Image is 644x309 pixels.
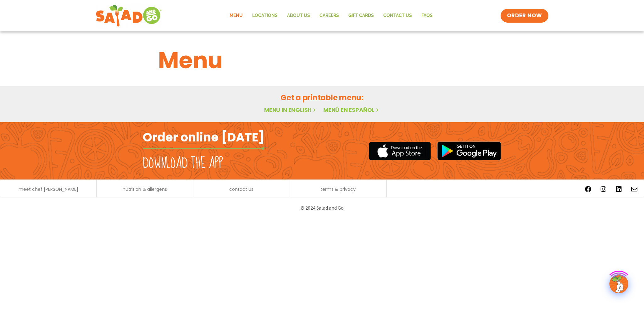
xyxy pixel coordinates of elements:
a: Menu [225,8,247,23]
a: Careers [315,8,344,23]
a: About Us [282,8,315,23]
h2: Download the app [143,155,223,172]
nav: Menu [225,8,437,23]
a: GIFT CARDS [344,8,379,23]
img: fork [143,147,269,150]
img: google_play [437,141,501,160]
a: terms & privacy [320,187,356,191]
a: Menú en español [323,106,380,114]
h2: Get a printable menu: [158,92,486,103]
a: contact us [229,187,253,191]
span: ORDER NOW [507,12,542,19]
a: meet chef [PERSON_NAME] [19,187,78,191]
h1: Menu [158,43,486,77]
a: Menu in English [264,106,317,114]
a: ORDER NOW [501,9,548,23]
a: Locations [247,8,282,23]
a: Contact Us [379,8,417,23]
img: appstore [369,141,431,161]
a: nutrition & allergens [123,187,167,191]
h2: Order online [DATE] [143,130,264,145]
a: FAQs [417,8,437,23]
p: © 2024 Salad and Go [146,204,498,212]
img: new-SAG-logo-768×292 [96,3,162,28]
